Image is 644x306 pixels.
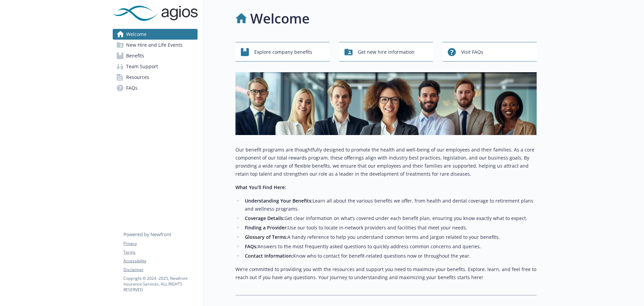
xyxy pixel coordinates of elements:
a: Privacy [123,241,197,247]
span: FAQs [126,83,138,93]
a: Welcome [113,29,198,40]
a: Terms [123,249,197,255]
a: Accessibility [123,258,197,264]
li: Learn all about the various benefits we offer, from health and dental coverage to retirement plan... [243,197,537,213]
li: Know who to contact for benefit-related questions now or throughout the year. [243,252,537,260]
span: New Hire and Life Events [126,40,182,50]
span: Welcome [126,29,147,40]
li: A handy reference to help you understand common terms and jargon related to your benefits. [243,233,537,241]
a: Team Support [113,61,198,72]
p: Our benefit programs are thoughtfully designed to promote the health and well-being of our employ... [235,146,537,178]
a: Resources [113,72,198,83]
button: Explore company benefits [235,42,330,61]
strong: Contact Information: [245,253,293,259]
a: FAQs [113,83,198,93]
a: Disclaimer [123,267,197,273]
p: We’re committed to providing you with the resources and support you need to maximize your benefit... [235,265,537,281]
span: Visit FAQs [461,46,483,58]
button: Visit FAQs [442,42,537,61]
li: Use our tools to locate in-network providers and facilities that meet your needs. [243,224,537,232]
span: Benefits [126,50,144,61]
strong: Understanding Your Benefits: [245,198,313,204]
strong: Coverage Details: [245,215,284,221]
li: Answers to the most frequently asked questions to quickly address common concerns and queries. [243,243,537,251]
span: Get new hire information [358,46,415,58]
strong: Glossary of Terms: [245,234,287,240]
a: Benefits [113,50,198,61]
button: Get new hire information [339,42,433,61]
a: New Hire and Life Events [113,40,198,50]
span: Resources [126,72,149,83]
span: Explore company benefits [254,46,312,58]
span: Team Support [126,61,158,72]
strong: Finding a Provider: [245,224,288,231]
img: overview page banner [235,72,537,135]
strong: What You’ll Find Here: [235,184,286,190]
h1: Welcome [250,8,310,29]
strong: FAQs: [245,243,258,250]
li: Get clear information on what’s covered under each benefit plan, ensuring you know exactly what t... [243,214,537,222]
p: Copyright © 2024 - 2025 , Newfront Insurance Services, ALL RIGHTS RESERVED [123,275,197,293]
